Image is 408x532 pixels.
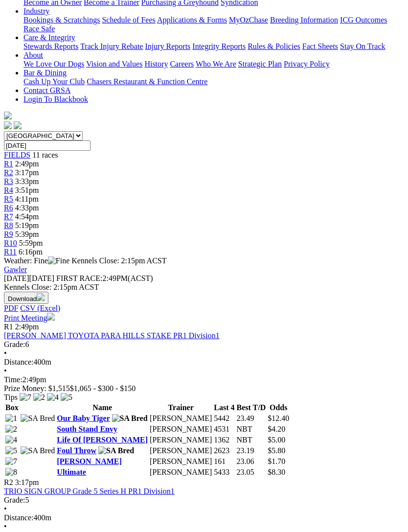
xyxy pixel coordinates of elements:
a: Integrity Reports [192,42,246,50]
span: [DATE] [4,274,54,282]
a: R8 [4,221,13,230]
td: 23.05 [236,467,266,477]
td: NBT [236,435,266,445]
div: 2:49pm [4,375,404,384]
span: 11 races [32,151,58,159]
span: $12.40 [268,414,289,422]
span: R4 [4,186,13,194]
a: Race Safe [23,24,55,33]
img: 2 [5,425,17,434]
th: Best T/D [236,403,266,413]
th: Odds [267,403,290,413]
td: [PERSON_NAME] [149,435,212,445]
span: 4:54pm [15,212,39,221]
span: $5.80 [268,446,285,455]
span: 5:19pm [15,221,39,230]
a: Stewards Reports [23,42,78,50]
a: R3 [4,177,13,185]
a: Ultimate [57,468,86,476]
span: 2:49PM(ACST) [56,274,153,282]
img: facebook.svg [4,121,12,129]
span: Distance: [4,358,33,366]
img: twitter.svg [14,121,22,129]
a: Rules & Policies [248,42,300,50]
img: SA Bred [21,446,55,455]
td: 1362 [213,435,235,445]
img: 4 [47,393,59,402]
td: 5433 [213,467,235,477]
a: Login To Blackbook [23,95,88,103]
span: 6:16pm [19,248,43,256]
span: 2:49pm [15,323,39,331]
span: Grade: [4,496,25,504]
div: Download [4,304,404,313]
td: 23.06 [236,457,266,466]
span: • [4,505,7,513]
span: • [4,522,7,531]
a: Schedule of Fees [102,16,155,24]
td: 23.19 [236,446,266,456]
a: [PERSON_NAME] TOYOTA PARA HILLS STAKE PR1 Division1 [4,331,220,340]
td: [PERSON_NAME] [149,467,212,477]
a: Care & Integrity [23,33,75,42]
a: History [144,60,168,68]
a: Chasers Restaurant & Function Centre [87,77,207,86]
a: R11 [4,248,17,256]
div: Prize Money: $1,515 [4,384,404,393]
span: • [4,367,7,375]
a: R7 [4,212,13,221]
a: Careers [170,60,194,68]
img: printer.svg [47,313,55,321]
div: Care & Integrity [23,42,404,51]
img: 8 [5,468,17,477]
span: R9 [4,230,13,238]
th: Name [56,403,148,413]
span: $1,065 - $300 - $150 [70,384,136,393]
a: Track Injury Rebate [80,42,143,50]
span: $4.20 [268,425,285,433]
span: Box [5,403,19,412]
a: R10 [4,239,17,247]
a: Industry [23,7,49,15]
img: download.svg [37,293,45,301]
a: Foul Throw [57,446,96,455]
div: 400m [4,358,404,367]
a: FIELDS [4,151,30,159]
input: Select date [4,140,91,151]
a: CSV (Excel) [20,304,60,312]
div: Bar & Dining [23,77,404,86]
span: 2:49pm [15,160,39,168]
img: 7 [20,393,31,402]
a: About [23,51,43,59]
a: Contact GRSA [23,86,70,94]
th: Last 4 [213,403,235,413]
a: R5 [4,195,13,203]
a: Applications & Forms [157,16,227,24]
span: R1 [4,323,13,331]
img: logo-grsa-white.png [4,112,12,119]
span: R2 [4,478,13,486]
button: Download [4,292,48,304]
a: ICG Outcomes [340,16,387,24]
img: SA Bred [98,446,134,455]
span: 3:17pm [15,168,39,177]
a: Bookings & Scratchings [23,16,100,24]
img: 2 [33,393,45,402]
td: 5442 [213,414,235,423]
a: PDF [4,304,18,312]
div: Kennels Close: 2:15pm ACST [4,283,404,292]
img: Fine [48,256,69,265]
td: 23.49 [236,414,266,423]
td: 4531 [213,424,235,434]
a: Who We Are [196,60,236,68]
a: We Love Our Dogs [23,60,84,68]
span: $1.70 [268,457,285,465]
img: 1 [5,414,17,423]
div: 5 [4,496,404,505]
span: FIRST RACE: [56,274,102,282]
span: Tips [4,393,18,401]
a: Gawler [4,265,27,274]
span: R6 [4,204,13,212]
